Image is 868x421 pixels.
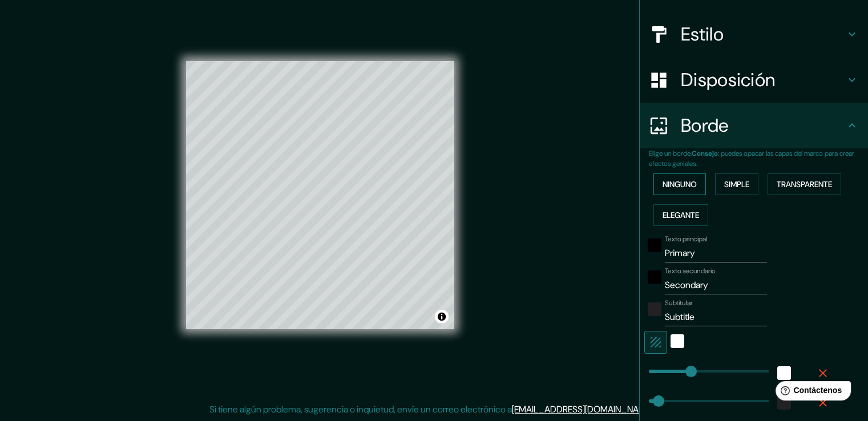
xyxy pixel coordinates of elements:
div: Disposición [640,57,868,103]
font: Elegante [663,210,699,220]
button: negro [648,270,661,284]
font: Subtitular [665,298,693,307]
font: Simple [724,179,749,189]
font: Consejo [692,149,718,158]
font: Borde [681,114,729,137]
button: Simple [715,173,758,195]
button: color-222222 [648,302,661,316]
font: Estilo [681,22,724,46]
font: Elige un borde. [649,149,692,158]
button: Ninguno [653,173,706,195]
font: : puedes opacar las capas del marco para crear efectos geniales. [649,149,854,168]
div: Borde [640,103,868,148]
button: white [777,366,791,380]
div: Estilo [640,11,868,57]
font: Ninguno [663,179,697,189]
button: Elegante [653,204,708,226]
iframe: Lanzador de widgets de ayuda [766,377,855,408]
font: Texto secundario [665,266,716,276]
font: Disposición [681,68,775,92]
button: blanco [671,334,684,348]
font: Si tiene algún problema, sugerencia o inquietud, envíe un correo electrónico a [209,403,512,415]
button: Activar o desactivar atribución [435,310,449,323]
button: Transparente [768,173,841,195]
font: Transparente [777,179,832,189]
button: negro [648,238,661,252]
font: Texto principal [665,234,707,244]
a: [EMAIL_ADDRESS][DOMAIN_NAME] [512,403,653,415]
